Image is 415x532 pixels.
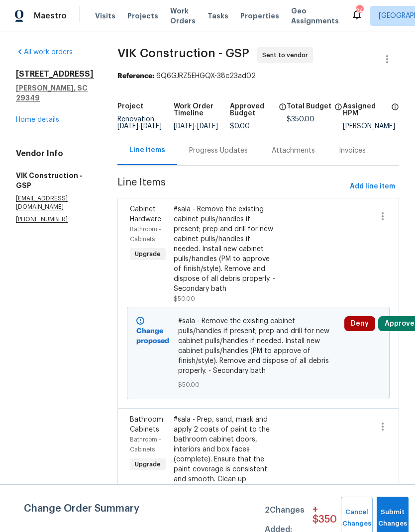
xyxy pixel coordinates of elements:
span: Upgrade [131,249,165,259]
span: The total cost of line items that have been approved by both Opendoor and the Trade Partner. This... [279,103,287,123]
div: #sala - Prep, sand, mask and apply 2 coats of paint to the bathroom cabinet doors, interiors and ... [174,415,277,514]
b: Change proposed [136,328,169,345]
div: Progress Updates [189,146,248,156]
h5: VIK Construction - GSP [16,171,94,190]
span: Renovation [117,116,162,130]
span: Sent to vendor [262,50,312,60]
div: 6Q6GJRZ5EHGQX-38c23ad02 [117,71,399,81]
span: - [117,123,162,130]
span: [DATE] [174,123,195,130]
h5: Approved Budget [230,103,275,117]
span: The hpm assigned to this work order. [391,103,399,123]
span: Cabinet Hardware [130,206,161,223]
span: Cancel Changes [346,507,368,530]
a: Home details [16,116,59,123]
span: Geo Assignments [291,6,339,26]
button: Deny [344,316,375,331]
span: #sala - Remove the existing cabinet pulls/handles if present; prep and drill for new cabinet pull... [178,316,339,376]
h5: Assigned HPM [343,103,388,117]
span: Bathroom - Cabinets [130,226,161,242]
span: Visits [95,11,115,21]
span: [DATE] [117,123,138,130]
button: Add line item [346,177,399,196]
div: [PERSON_NAME] [343,123,399,130]
span: Bathroom Cabinets [130,416,163,433]
span: Line Items [117,177,346,196]
span: VIK Construction - GSP [117,47,249,59]
span: $0.00 [230,123,250,130]
span: Submit Changes [382,507,404,530]
div: Invoices [339,146,366,156]
span: Maestro [34,11,67,21]
a: All work orders [16,49,73,56]
h5: Work Order Timeline [174,103,230,117]
span: Add line item [350,180,395,193]
span: [DATE] [141,123,162,130]
h5: Project [117,103,143,110]
span: $50.00 [174,296,195,302]
span: Projects [127,11,158,21]
span: Properties [240,11,279,21]
h4: Vendor Info [16,149,94,159]
div: Line Items [129,145,165,155]
span: $350.00 [287,116,314,123]
span: The total cost of line items that have been proposed by Opendoor. This sum includes line items th... [334,103,342,116]
div: Attachments [272,146,315,156]
span: Work Orders [170,6,196,26]
h5: Total Budget [287,103,331,110]
span: Tasks [207,12,228,19]
span: $50.00 [178,380,339,390]
span: Upgrade [131,459,165,469]
b: Reference: [117,73,154,80]
span: [DATE] [197,123,218,130]
span: - [174,123,218,130]
div: 24 [356,6,363,16]
div: #sala - Remove the existing cabinet pulls/handles if present; prep and drill for new cabinet pull... [174,204,277,294]
span: Bathroom - Cabinets [130,437,161,452]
